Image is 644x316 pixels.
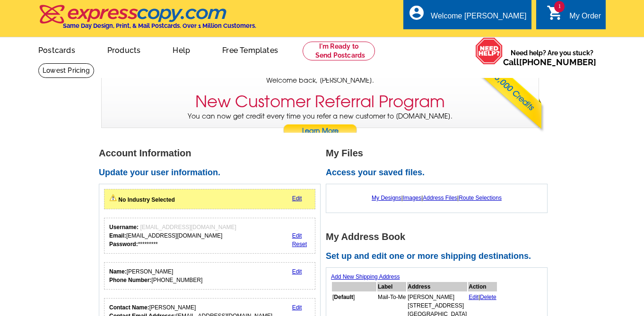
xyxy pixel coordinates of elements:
div: My Order [569,12,601,25]
h4: Same Day Design, Print, & Mail Postcards. Over 1 Million Customers. [63,22,256,29]
span: [EMAIL_ADDRESS][DOMAIN_NAME] [140,224,236,231]
h2: Set up and edit one or more shipping destinations. [326,251,553,262]
img: warningIcon.png [109,194,117,202]
p: You can now get credit every time you refer a new customer to [DOMAIN_NAME]. [102,111,539,138]
a: Help [157,38,205,60]
th: Action [468,282,497,291]
a: Images [403,195,421,201]
strong: Username: [109,224,139,231]
h2: Update your user information. [99,168,326,178]
div: Your login information. [104,218,315,254]
h1: My Address Book [326,232,553,242]
a: Postcards [23,38,90,60]
a: Delete [480,294,496,300]
a: Edit [292,268,302,275]
a: Edit [292,232,302,239]
i: account_circle [408,4,425,21]
a: Free Templates [207,38,293,60]
div: [PERSON_NAME] [PHONE_NUMBER] [109,267,202,284]
div: Welcome [PERSON_NAME] [431,12,526,25]
span: 1 [554,1,565,12]
div: Your personal details. [104,262,315,290]
strong: Email: [109,232,126,239]
a: Edit [469,294,479,300]
img: help [475,37,503,65]
div: | | | [331,189,542,207]
a: Add New Shipping Address [331,273,400,280]
th: Address [407,282,467,291]
a: Edit [292,304,302,311]
a: Products [92,38,156,60]
a: Address Files [423,195,457,201]
strong: Phone Number: [109,277,151,283]
strong: Password: [109,241,138,248]
b: Default [334,294,353,300]
strong: Name: [109,268,127,275]
i: shopping_cart [547,4,564,21]
h1: Account Information [99,148,326,158]
a: My Designs [372,195,401,201]
a: Learn More [283,124,357,138]
a: Reset [292,241,307,248]
a: Route Selections [459,195,502,201]
a: Same Day Design, Print, & Mail Postcards. Over 1 Million Customers. [38,11,256,29]
span: Welcome back, [PERSON_NAME]. [266,76,374,85]
a: [PHONE_NUMBER] [519,57,596,67]
h1: My Files [326,148,553,158]
span: Need help? Are you stuck? [503,48,601,67]
strong: No Industry Selected [118,196,174,203]
h3: New Customer Referral Program [195,92,445,111]
strong: Contact Name: [109,304,149,311]
span: Call [503,57,596,67]
a: 1 shopping_cart My Order [547,10,601,22]
th: Label [377,282,406,291]
a: Edit [292,195,302,202]
h2: Access your saved files. [326,168,553,178]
